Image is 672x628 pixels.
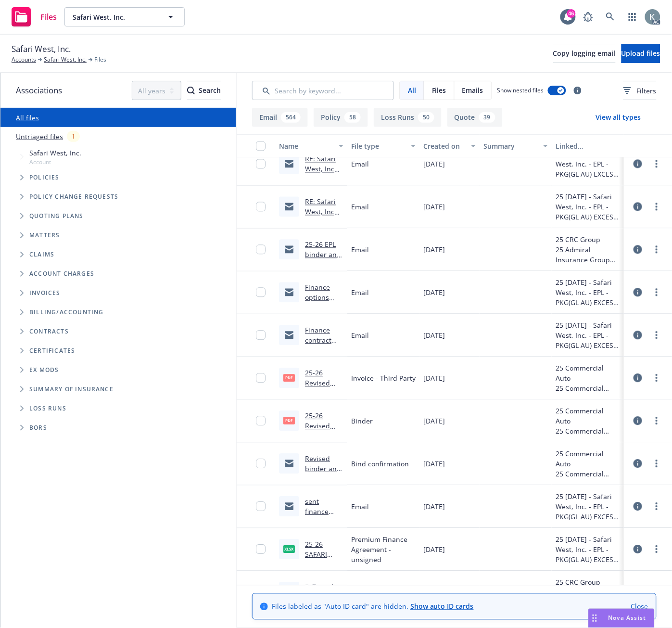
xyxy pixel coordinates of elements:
span: Email [351,202,369,212]
a: Revised binder and invoice from K&K .msg [305,454,341,504]
a: Accounts [12,55,36,64]
div: 25 [DATE] - Safari West, Inc. - EPL - PKG(GL AU) EXCESS - PROP & EXCESS PROP; EQ BR; INL MAR; Fai... [556,149,620,179]
span: Safari West, Inc. [73,12,156,22]
a: Followed up on binder and invoice [305,583,341,622]
button: Quote [447,108,503,127]
span: Ex Mods [29,367,59,373]
span: [DATE] [423,159,445,169]
span: [DATE] [423,202,445,212]
div: 25 Commercial Package - GL LIQ [PERSON_NAME] [556,469,620,479]
a: more [651,544,662,555]
span: Safari West, Inc. [12,43,71,55]
button: SearchSearch [187,81,221,100]
a: Show auto ID cards [410,602,474,611]
div: 25 CRC Group [556,577,620,588]
button: Nova Assist [588,609,655,628]
button: Name [275,135,347,158]
a: 25-26 Revised K&K PKG AU UMB Invoice .pdf [305,369,342,418]
input: Toggle Row Selected [256,502,266,512]
span: Files labeled as "Auto ID card" are hidden. [272,602,474,612]
a: more [651,287,662,298]
input: Select all [256,141,266,151]
span: xlsx [283,546,295,553]
a: 25-26 SAFARI WEST Finance Contract Summary of policies.xlsx [305,540,343,620]
div: Name [279,141,333,152]
span: Safari West, Inc. [29,148,81,158]
a: Files [8,3,61,30]
div: 25 [DATE] - Safari West, Inc. - EPL - PKG(GL AU) EXCESS - PROP & EXCESS PROP; EQ BR; INL MAR; Fai... [556,535,620,565]
div: 1 [67,131,80,142]
span: All [408,85,416,95]
div: Drag to move [589,609,601,628]
button: Created on [419,135,480,158]
span: Billing/Accounting [29,309,104,315]
a: Report a Bug [579,7,598,26]
div: 25 Commercial Auto [556,363,620,384]
a: more [651,501,662,513]
a: more [651,158,662,170]
input: Toggle Row Selected [256,545,266,554]
span: Copy logging email [553,49,616,58]
a: sent finance company spreadsheet to set up financing .msg [305,497,343,567]
span: [DATE] [423,502,445,512]
span: Claims [29,252,54,257]
a: Close [631,602,648,612]
a: more [651,372,662,384]
a: more [651,458,662,470]
span: Emails [462,85,483,95]
span: Invoices [29,290,61,296]
span: [DATE] [423,288,445,298]
a: All files [16,113,39,122]
div: 25 Commercial Auto [556,449,620,469]
span: [DATE] [423,373,445,384]
button: Safari West, Inc. [64,7,185,26]
div: 564 [281,112,301,123]
div: Linked associations [556,141,620,152]
span: Quoting plans [29,213,84,219]
span: Filters [637,86,657,96]
span: Show nested files [497,86,544,94]
div: 50 [418,112,434,123]
span: [DATE] [423,416,445,426]
span: Binder [351,416,373,426]
div: 39 [479,112,495,123]
input: Toggle Row Selected [256,416,266,426]
button: Copy logging email [553,44,616,63]
span: Files [40,13,57,21]
button: Email [252,108,308,127]
span: BORs [29,425,47,431]
span: Files [94,55,106,64]
span: Associations [16,84,62,97]
div: Folder Tree Example [0,303,236,437]
input: Toggle Row Selected [256,245,266,255]
span: Upload files [621,49,660,58]
span: Premium Finance Agreement - unsigned [351,535,416,565]
span: Files [432,85,446,95]
div: 46 [567,9,576,18]
div: 25 Commercial Package - GL LIQ [PERSON_NAME] [556,384,620,394]
span: Policy change requests [29,194,118,200]
a: 25-26 Revised PKG AU UMB Binder K&K .pdf [305,411,342,471]
a: Finance options received form IPFS.msg [305,283,333,333]
input: Search by keyword... [252,81,394,100]
button: Loss Runs [374,108,442,127]
span: pdf [283,417,295,424]
input: Toggle Row Selected [256,159,266,169]
span: Policies [29,175,60,180]
button: Summary [480,135,552,158]
div: Summary [483,141,537,152]
div: 25 CRC Group [556,235,620,245]
span: Email [351,159,369,169]
span: [DATE] [423,545,445,555]
div: 25 [DATE] - Safari West, Inc. - EPL - PKG(GL AU) EXCESS - PROP & EXCESS PROP; EQ BR; INL MAR; Fai... [556,320,620,351]
span: Account charges [29,271,94,277]
a: more [651,244,662,256]
button: Policy [314,108,368,127]
span: [DATE] [423,331,445,341]
span: Matters [29,232,60,238]
a: RE: Safari West, Inc 25-26 Finance Contract request [305,197,336,257]
a: Switch app [623,7,642,26]
span: Bind confirmation [351,459,409,469]
a: more [651,330,662,341]
span: Summary of insurance [29,386,114,392]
